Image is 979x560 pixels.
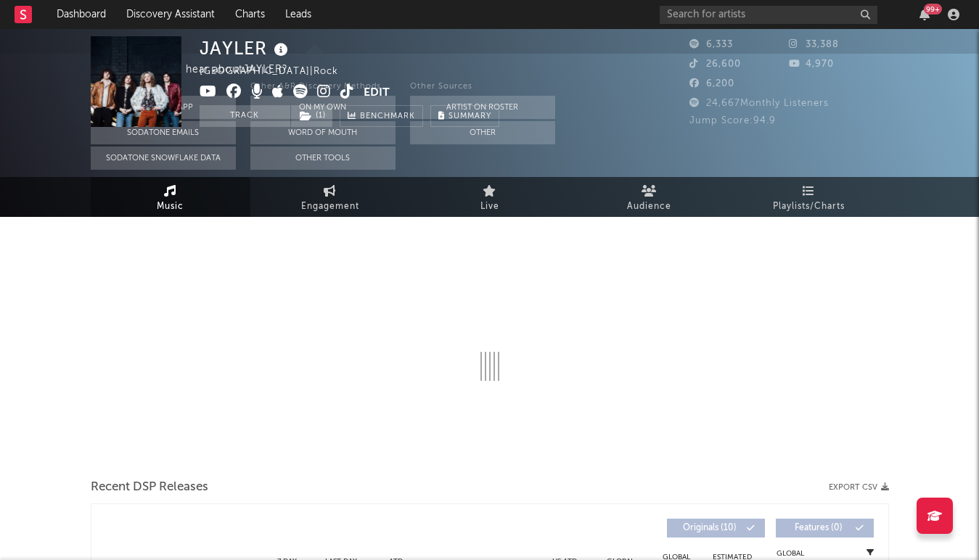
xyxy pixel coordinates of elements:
button: Sodatone Emails [91,121,236,144]
a: Engagement [250,177,410,217]
div: JAYLER [200,36,292,60]
span: 26,600 [689,59,741,69]
span: ( 1 ) [290,105,333,127]
span: Summary [448,112,491,120]
span: Originals ( 10 ) [676,524,743,532]
button: Originals(10) [667,519,765,538]
button: Export CSV [829,483,889,492]
div: 99 + [924,4,942,15]
span: Live [480,198,499,215]
div: [GEOGRAPHIC_DATA] | Rock [200,63,355,81]
span: 24,667 Monthly Listeners [689,99,829,108]
a: Audience [570,177,729,217]
a: Live [410,177,570,217]
button: Word Of Mouth [250,121,396,144]
input: Search for artists [660,6,877,24]
span: 33,388 [789,40,839,49]
button: Edit [364,84,390,102]
button: Features(0) [776,519,874,538]
span: Audience [627,198,671,215]
button: (1) [291,105,332,127]
span: Jump Score: 94.9 [689,116,776,125]
span: Playlists/Charts [773,198,845,215]
span: Features ( 0 ) [785,524,852,532]
span: 4,970 [789,59,834,69]
button: Other Tools [250,147,396,170]
button: Other [410,121,555,144]
button: 99+ [919,9,930,20]
span: Music [157,198,184,215]
a: Playlists/Charts [729,177,889,217]
span: Benchmark [360,108,415,125]
span: Recent DSP Releases [91,479,208,496]
button: Summary [430,105,499,127]
button: Track [200,105,290,127]
a: Music [91,177,250,217]
span: 6,333 [689,40,733,49]
span: 6,200 [689,79,734,88]
a: Benchmark [340,105,423,127]
button: Sodatone Snowflake Data [91,147,236,170]
span: Engagement [301,198,359,215]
